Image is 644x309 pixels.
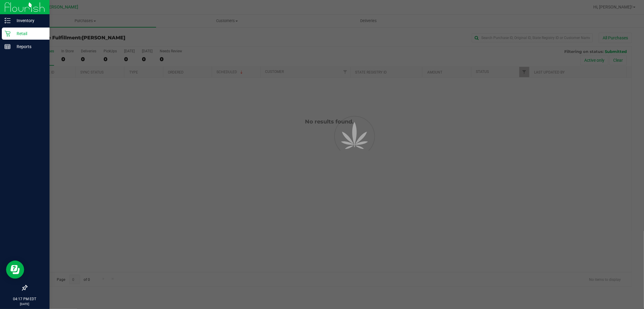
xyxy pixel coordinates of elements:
[11,30,47,37] p: Retail
[3,302,47,306] p: [DATE]
[5,18,11,24] inline-svg: Inventory
[11,17,47,24] p: Inventory
[11,43,47,50] p: Reports
[6,261,24,279] iframe: Resource center
[3,296,47,302] p: 04:17 PM EDT
[5,44,11,50] inline-svg: Reports
[5,31,11,37] inline-svg: Retail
